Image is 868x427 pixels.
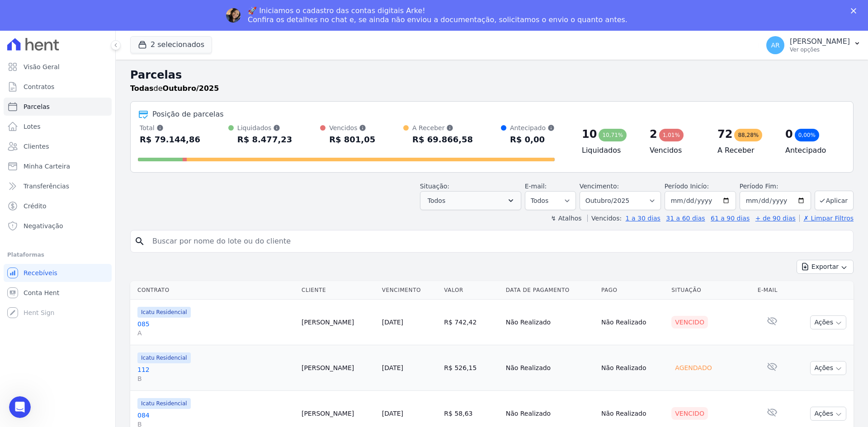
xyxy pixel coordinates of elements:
[440,345,502,391] td: R$ 526,15
[810,407,846,421] button: Ações
[502,345,598,391] td: Não Realizado
[130,84,154,93] strong: Todas
[711,215,750,222] a: 61 a 90 dias
[440,281,502,300] th: Valor
[130,36,212,53] button: 2 selecionados
[420,191,521,210] button: Todos
[797,260,854,274] button: Exportar
[598,345,668,391] td: Não Realizado
[659,129,684,141] div: 1,01%
[740,182,811,191] label: Período Fim:
[24,82,54,91] span: Contratos
[24,142,49,151] span: Clientes
[4,117,112,136] a: Lotes
[717,127,732,141] div: 72
[502,300,598,345] td: Não Realizado
[4,197,112,215] a: Crédito
[799,215,854,222] a: ✗ Limpar Filtros
[717,145,771,156] h4: A Receber
[598,300,668,345] td: Não Realizado
[137,374,294,383] span: B
[24,268,57,277] span: Recebíveis
[626,215,660,222] a: 1 a 30 dias
[785,145,839,156] h4: Antecipado
[4,264,112,282] a: Recebíveis
[815,191,854,210] button: Aplicar
[130,67,854,83] h2: Parcelas
[795,129,819,141] div: 0,00%
[24,62,60,71] span: Visão Geral
[510,123,555,132] div: Antecipado
[130,83,219,94] p: de
[382,319,403,326] a: [DATE]
[134,236,145,247] i: search
[24,162,70,171] span: Minha Carteira
[671,316,708,328] div: Vencido
[851,8,860,14] div: Fechar
[790,37,850,46] p: [PERSON_NAME]
[140,123,200,132] div: Total
[666,215,705,222] a: 31 a 60 dias
[671,361,715,374] div: Agendado
[4,98,112,116] a: Parcelas
[650,127,657,141] div: 2
[510,132,555,147] div: R$ 0,00
[668,281,754,300] th: Situação
[140,132,200,147] div: R$ 79.144,86
[237,123,292,132] div: Liquidados
[4,284,112,302] a: Conta Hent
[298,345,378,391] td: [PERSON_NAME]
[412,132,473,147] div: R$ 69.866,58
[4,58,112,76] a: Visão Geral
[420,183,449,190] label: Situação:
[7,249,108,260] div: Plataformas
[9,396,31,418] iframe: Intercom live chat
[754,281,791,300] th: E-mail
[24,221,63,230] span: Negativação
[771,42,779,48] span: AR
[412,123,473,132] div: A Receber
[137,307,191,318] span: Icatu Residencial
[329,123,375,132] div: Vencidos
[137,328,294,338] span: A
[137,365,294,383] a: 112B
[785,127,793,141] div: 0
[329,132,375,147] div: R$ 801,05
[4,137,112,155] a: Clientes
[137,352,191,363] span: Icatu Residencial
[378,281,441,300] th: Vencimento
[650,145,703,156] h4: Vencidos
[137,319,294,338] a: 085A
[298,281,378,300] th: Cliente
[248,6,627,24] div: 🚀 Iniciamos o cadastro das contas digitais Arke! Confira os detalhes no chat e, se ainda não envi...
[810,315,846,329] button: Ações
[24,182,69,191] span: Transferências
[130,281,298,300] th: Contrato
[147,232,849,250] input: Buscar por nome do lote ou do cliente
[382,364,403,371] a: [DATE]
[24,202,47,211] span: Crédito
[598,281,668,300] th: Pago
[440,300,502,345] td: R$ 742,42
[4,157,112,175] a: Minha Carteira
[599,129,627,141] div: 10,71%
[24,122,41,131] span: Lotes
[137,398,191,409] span: Icatu Residencial
[755,215,796,222] a: + de 90 dias
[587,215,622,222] label: Vencidos:
[665,183,709,190] label: Período Inicío:
[237,132,292,147] div: R$ 8.477,23
[226,8,241,23] img: Profile image for Adriane
[810,361,846,375] button: Ações
[582,145,635,156] h4: Liquidados
[580,183,619,190] label: Vencimento:
[298,300,378,345] td: [PERSON_NAME]
[382,410,403,417] a: [DATE]
[163,84,219,93] strong: Outubro/2025
[734,129,762,141] div: 88,28%
[525,183,547,190] label: E-mail:
[759,33,868,58] button: AR [PERSON_NAME] Ver opções
[428,195,445,206] span: Todos
[790,46,850,53] p: Ver opções
[551,215,581,222] label: ↯ Atalhos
